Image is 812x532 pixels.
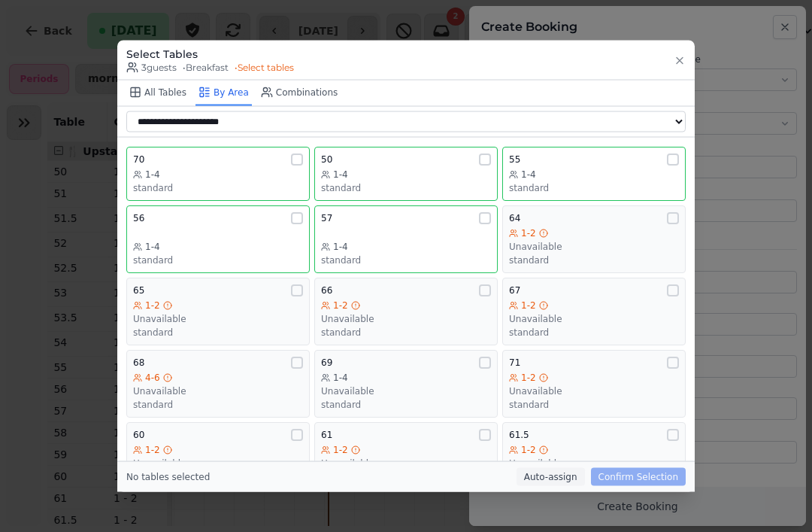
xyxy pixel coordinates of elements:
div: Unavailable [321,457,491,469]
button: Combinations [258,80,341,105]
span: 56 [133,211,144,223]
div: standard [509,181,679,193]
button: Auto-assign [517,468,585,486]
button: 691-4Unavailablestandard [314,349,498,417]
div: Unavailable [509,457,679,469]
span: 68 [133,356,144,368]
button: 651-2Unavailablestandard [126,277,310,345]
span: 1-4 [333,168,348,180]
span: • Select tables [235,61,294,73]
span: 61.5 [509,428,529,440]
div: standard [509,254,679,266]
button: 711-2Unavailablestandard [502,349,686,417]
div: Unavailable [133,385,303,397]
button: All Tables [126,80,189,105]
span: 1-2 [145,443,160,455]
span: 1-2 [521,226,536,239]
button: By Area [195,80,252,105]
span: 61 [321,428,332,440]
span: 50 [321,153,332,165]
div: standard [321,254,491,266]
div: standard [133,254,303,266]
span: 66 [321,284,332,296]
button: Confirm Selection [591,468,686,486]
span: 70 [133,153,144,165]
span: 1-4 [333,240,348,252]
button: 661-2Unavailablestandard [314,277,498,345]
div: Unavailable [321,385,491,397]
button: 571-4standard [314,205,498,272]
div: Unavailable [133,457,303,469]
button: 561-4standard [126,205,310,272]
span: 55 [509,153,520,165]
button: 671-2Unavailablestandard [502,277,686,345]
span: 1-4 [145,240,160,252]
div: standard [321,181,491,193]
div: standard [133,326,303,338]
button: 611-2Unavailablestandard [314,421,498,489]
div: Unavailable [321,312,491,324]
span: • Breakfast [183,61,229,73]
span: 1-2 [145,299,160,311]
span: 57 [321,211,332,223]
span: 65 [133,284,144,296]
button: 701-4standard [126,146,310,200]
div: No tables selected [126,471,210,483]
button: 61.51-2Unavailablestandard [502,421,686,489]
button: 684-6Unavailablestandard [126,349,310,417]
div: Unavailable [133,312,303,324]
span: 1-2 [521,371,536,383]
button: 641-2Unavailablestandard [502,205,686,272]
span: 1-2 [521,299,536,311]
button: 551-4standard [502,146,686,200]
span: 1-4 [333,371,348,383]
span: 71 [509,356,520,368]
button: 601-2Unavailablestandard [126,421,310,489]
div: standard [509,326,679,338]
span: 4-6 [145,371,160,383]
span: 60 [133,428,144,440]
div: standard [133,398,303,410]
span: 3 guests [126,61,177,73]
div: standard [133,181,303,193]
span: 67 [509,284,520,296]
span: 1-2 [333,443,348,455]
h3: Select Tables [126,46,294,61]
div: standard [321,398,491,410]
div: standard [509,398,679,410]
span: 1-2 [521,443,536,455]
span: 1-2 [333,299,348,311]
div: Unavailable [509,312,679,324]
span: 69 [321,356,332,368]
button: 501-4standard [314,146,498,200]
div: standard [321,326,491,338]
div: Unavailable [509,385,679,397]
span: 1-4 [521,168,536,180]
span: 1-4 [145,168,160,180]
div: Unavailable [509,240,679,252]
span: 64 [509,211,520,223]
